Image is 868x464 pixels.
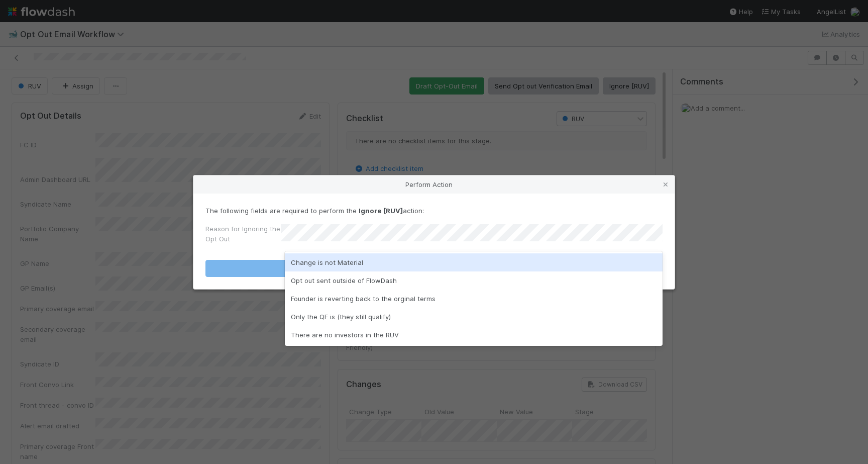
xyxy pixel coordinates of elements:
label: Reason for Ignoring the Opt Out [205,224,281,244]
div: Founder is reverting back to the orginal terms [285,290,663,308]
p: The following fields are required to perform the action: [205,206,663,216]
div: Only the QF is (they still qualify) [285,308,663,326]
div: Change is not Material [285,253,663,271]
button: Ignore [RUV] [205,260,663,277]
strong: Ignore [RUV] [359,207,403,215]
div: Opt out sent outside of FlowDash [285,271,663,290]
div: There are no investors in the RUV [285,326,663,344]
div: Perform Action [193,175,675,194]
